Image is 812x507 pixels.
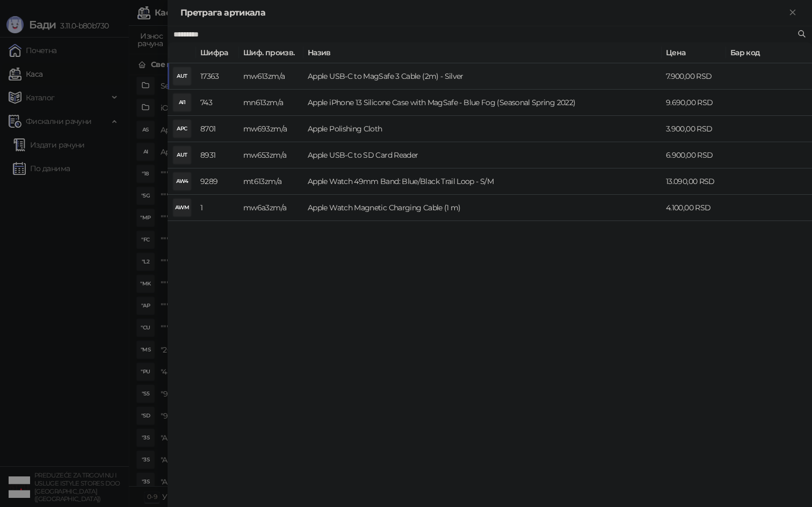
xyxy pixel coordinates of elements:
[239,42,303,63] th: Шиф. произв.
[303,42,662,63] th: Назив
[303,142,662,168] td: Apple USB-C to SD Card Reader
[726,42,812,63] th: Бар код
[173,146,191,164] div: AUT
[239,142,303,168] td: mw653zm/a
[303,63,662,90] td: Apple USB-C to MagSafe 3 Cable (2m) - Silver
[239,195,303,221] td: mw6a3zm/a
[239,168,303,195] td: mt613zm/a
[662,168,726,195] td: 13.090,00 RSD
[173,173,191,190] div: AW4
[786,6,799,19] button: Close
[303,195,662,221] td: Apple Watch Magnetic Charging Cable (1 m)
[239,90,303,116] td: mn613zm/a
[662,195,726,221] td: 4.100,00 RSD
[239,63,303,90] td: mw613zm/a
[196,116,239,142] td: 8701
[196,42,239,63] th: Шифра
[196,168,239,195] td: 9289
[662,63,726,90] td: 7.900,00 RSD
[239,116,303,142] td: mw693zm/a
[662,116,726,142] td: 3.900,00 RSD
[196,90,239,116] td: 743
[196,195,239,221] td: 1
[173,120,191,137] div: APC
[662,42,726,63] th: Цена
[173,68,191,85] div: AUT
[173,94,191,111] div: AI1
[173,199,191,216] div: AWM
[180,6,786,19] div: Претрага артикала
[303,168,662,195] td: Apple Watch 49mm Band: Blue/Black Trail Loop - S/M
[662,90,726,116] td: 9.690,00 RSD
[196,63,239,90] td: 17363
[303,116,662,142] td: Apple Polishing Cloth
[303,90,662,116] td: Apple iPhone 13 Silicone Case with MagSafe - Blue Fog (Seasonal Spring 2022)
[196,142,239,168] td: 8931
[662,142,726,168] td: 6.900,00 RSD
